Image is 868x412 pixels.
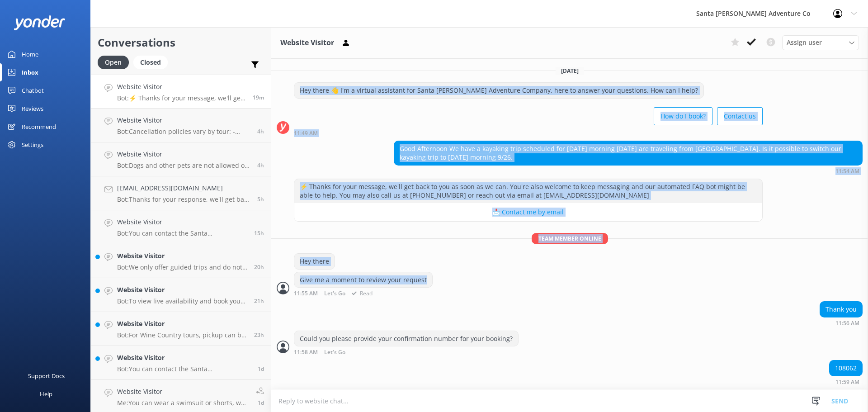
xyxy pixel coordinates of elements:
div: Inbox [22,63,38,81]
span: Read [349,291,373,297]
h4: [EMAIL_ADDRESS][DOMAIN_NAME] [117,183,250,193]
span: Sep 21 2025 07:51am (UTC -07:00) America/Tijuana [258,399,264,407]
button: Contact us [717,107,763,125]
img: yonder-white-logo.png [14,15,66,30]
div: 108062 [830,360,862,376]
h4: Website Visitor [117,353,251,363]
span: Sep 22 2025 07:55am (UTC -07:00) America/Tijuana [257,128,264,135]
div: Hey there [294,254,335,269]
div: Assign User [782,35,859,50]
p: Me: You can wear a swimsuit or shorts, we also have additional wetsuit gear/jackets in case it's ... [117,399,249,407]
p: Bot: ⚡ Thanks for your message, we'll get back to you as soon as we can. You're also welcome to k... [117,94,246,102]
p: Bot: For Wine Country tours, pickup can be arranged from locations outside of [GEOGRAPHIC_DATA], ... [117,331,247,339]
a: Open [98,57,133,67]
h4: Website Visitor [117,319,247,329]
span: Sep 21 2025 12:27pm (UTC -07:00) America/Tijuana [254,331,264,339]
div: Closed [133,56,168,69]
span: Assign user [787,38,822,47]
a: Closed [133,57,172,67]
strong: 11:49 AM [294,131,318,136]
span: [DATE] [556,67,584,75]
a: Website VisitorBot:You can contact the Santa [PERSON_NAME] Adventure Co. team at [PHONE_NUMBER], ... [91,210,271,244]
div: Sep 22 2025 11:54am (UTC -07:00) America/Tijuana [394,168,863,174]
div: Could you please provide your confirmation number for your booking? [294,331,518,346]
a: Website VisitorBot:For Wine Country tours, pickup can be arranged from locations outside of [GEOG... [91,312,271,346]
span: Sep 21 2025 10:45am (UTC -07:00) America/Tijuana [258,365,264,373]
p: Bot: Thanks for your response, we'll get back to you as soon as we can during opening hours. [117,195,250,204]
p: Bot: You can contact the Santa [PERSON_NAME] Adventure Co. team at [PHONE_NUMBER], or by emailing... [117,229,247,237]
h4: Website Visitor [117,149,250,159]
div: Open [98,56,129,69]
button: 📩 Contact me by email [294,203,762,221]
a: Website VisitorBot:To view live availability and book your Santa [PERSON_NAME] Adventure tour, cl... [91,278,271,312]
div: Sep 22 2025 11:59am (UTC -07:00) America/Tijuana [829,379,863,385]
div: Sep 22 2025 11:55am (UTC -07:00) America/Tijuana [294,290,433,297]
div: Give me a moment to review your request [294,272,432,288]
a: Website VisitorBot:We only offer guided trips and do not rent equipment, including kayaks.20h [91,244,271,278]
div: Help [40,385,52,403]
span: Sep 21 2025 03:57pm (UTC -07:00) America/Tijuana [254,263,264,271]
h4: Website Visitor [117,387,249,397]
h3: Website Visitor [280,37,334,49]
div: ⚡ Thanks for your message, we'll get back to you as soon as we can. You're also welcome to keep m... [294,179,762,203]
h2: Conversations [98,34,264,51]
div: Settings [22,136,43,154]
h4: Website Visitor [117,115,250,125]
span: Sep 21 2025 02:49pm (UTC -07:00) America/Tijuana [254,297,264,305]
button: How do I book? [654,107,712,125]
span: Sep 22 2025 06:58am (UTC -07:00) America/Tijuana [257,195,264,203]
div: Home [22,45,38,63]
div: Sep 22 2025 11:49am (UTC -07:00) America/Tijuana [294,130,763,136]
span: Sep 22 2025 11:54am (UTC -07:00) America/Tijuana [253,94,264,101]
div: Good Afternoon We have a kayaking trip scheduled for [DATE] morning [DATE] are traveling from [GE... [394,141,862,165]
div: Chatbot [22,81,44,99]
span: Sep 22 2025 07:47am (UTC -07:00) America/Tijuana [257,161,264,169]
div: Recommend [22,118,56,136]
a: [EMAIL_ADDRESS][DOMAIN_NAME]Bot:Thanks for your response, we'll get back to you as soon as we can... [91,176,271,210]
div: Thank you [820,302,862,317]
span: Let's Go [324,291,345,297]
h4: Website Visitor [117,251,247,261]
strong: 11:55 AM [294,291,318,297]
p: Bot: We only offer guided trips and do not rent equipment, including kayaks. [117,263,247,271]
h4: Website Visitor [117,217,247,227]
strong: 11:59 AM [835,379,859,385]
h4: Website Visitor [117,82,246,92]
div: Reviews [22,99,43,118]
div: Hey there 👋 I'm a virtual assistant for Santa [PERSON_NAME] Adventure Company, here to answer you... [294,83,703,98]
span: Team member online [532,233,608,244]
strong: 11:56 AM [835,321,859,326]
span: Let's Go [324,350,345,355]
div: Support Docs [28,367,65,385]
strong: 11:54 AM [835,169,859,174]
a: Website VisitorBot:⚡ Thanks for your message, we'll get back to you as soon as we can. You're als... [91,75,271,109]
h4: Website Visitor [117,285,247,295]
a: Website VisitorBot:Dogs and other pets are not allowed on any tours. Service animals are welcome,... [91,142,271,176]
div: Sep 22 2025 11:56am (UTC -07:00) America/Tijuana [820,320,863,326]
p: Bot: Cancellation policies vary by tour: - Channel Islands tours: Full refunds if canceled at lea... [117,128,250,136]
a: Website VisitorBot:Cancellation policies vary by tour: - Channel Islands tours: Full refunds if c... [91,109,271,142]
p: Bot: To view live availability and book your Santa [PERSON_NAME] Adventure tour, click [URL][DOMA... [117,297,247,305]
div: Sep 22 2025 11:58am (UTC -07:00) America/Tijuana [294,349,519,355]
p: Bot: Dogs and other pets are not allowed on any tours. Service animals are welcome, but additiona... [117,161,250,170]
strong: 11:58 AM [294,350,318,355]
span: Sep 21 2025 09:00pm (UTC -07:00) America/Tijuana [254,229,264,237]
a: Website VisitorBot:You can contact the Santa [PERSON_NAME] Adventure Co. team at [PHONE_NUMBER], ... [91,346,271,380]
p: Bot: You can contact the Santa [PERSON_NAME] Adventure Co. team at [PHONE_NUMBER], or by emailing... [117,365,251,373]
